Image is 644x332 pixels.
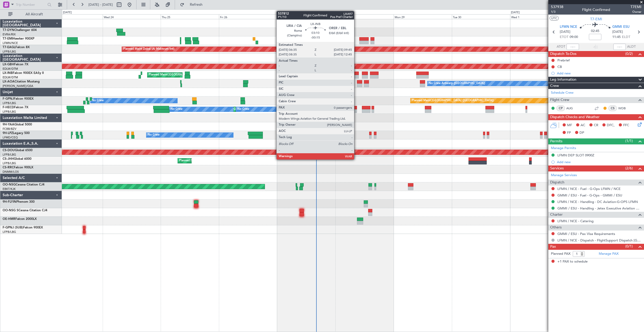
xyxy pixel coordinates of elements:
div: Planned Maint [GEOGRAPHIC_DATA] ([GEOGRAPHIC_DATA]) [149,71,231,79]
a: 9H-LPZLegacy 500 [3,132,30,135]
div: Tue 23 [44,14,103,19]
div: LFMN DEP SLOT 0900Z [557,153,594,157]
div: Flight Confirmed [582,7,610,12]
a: F-GPNJ (SUB)Falcon 900EX [3,226,43,229]
a: T7-EMIHawker 900XP [3,37,34,40]
a: Manage PAX [599,251,619,257]
div: [DATE] [63,10,72,15]
span: LX-GBH [3,63,14,66]
a: LX-INBFalcon 900EX EASy II [3,72,44,75]
a: LFMN / NCE - Catering [557,219,594,223]
a: AUG [566,106,578,111]
span: (0/1) [625,244,633,249]
a: EDLW/DTM [3,67,18,71]
span: FP [567,130,571,136]
div: No Crew [92,97,104,105]
span: Dispatch [550,180,564,186]
button: All Aircraft [6,10,56,18]
span: (1/1) [625,138,633,144]
div: Planned Maint [GEOGRAPHIC_DATA] ([GEOGRAPHIC_DATA]) [179,157,261,165]
span: T7-EMI [3,37,13,40]
span: Refresh [185,3,207,7]
span: GMMI ESU [612,24,629,30]
a: LFMN / NCE - Fuel - G-Ops LFMN / NCE [557,187,621,191]
div: Prebrief [557,58,570,62]
span: 9H-FLYIN [3,200,16,203]
span: ATOT [557,44,565,49]
span: T7-DYN [3,29,14,32]
div: Fri 26 [219,14,277,19]
button: Refresh [178,1,209,9]
span: (0/2) [625,51,633,56]
a: OO-NSG SCessna Citation CJ4 [3,209,47,212]
a: LFPB/LBG [3,110,16,114]
a: CS-JHHGlobal 6000 [3,157,31,161]
span: LX-AOA [3,80,15,83]
a: OO-NSGCessna Citation CJ4 [3,183,44,186]
a: LFMN/NCE [3,41,18,45]
a: LX-GBHFalcon 7X [3,63,28,66]
div: Tue 30 [452,14,510,19]
span: 537938 [551,4,563,10]
div: Sun 28 [335,14,394,19]
a: LFPB/LBG [3,153,16,157]
span: OE-HMR [3,218,15,221]
div: Add new [557,160,641,164]
span: 9H-YAA [3,123,14,126]
div: Wed 24 [103,14,161,19]
a: EBKT/KJK [3,187,16,191]
a: GMMI / ESU - Pax Visa Requirements [557,232,615,236]
a: LFPB/LBG [3,161,16,165]
span: LFMN NCE [560,24,577,30]
a: CS-RRCFalcon 900LX [3,166,33,169]
a: LFPB/LBG [3,101,16,105]
a: 9H-FLYINPhenom 300 [3,200,35,203]
span: ALDT [627,44,636,49]
div: No Crew [148,131,160,139]
div: Planned Maint Dubai (Al Maktoum Intl) [123,45,174,53]
a: CS-DOUGlobal 6500 [3,149,32,152]
span: 09:00 [570,35,578,40]
span: Permits [550,138,562,144]
span: Crew [550,83,559,89]
button: UTC [550,16,559,21]
span: All Aircraft [14,12,55,16]
span: Dispatch Checks and Weather [550,114,600,120]
input: --:-- [567,44,579,50]
div: No Crew [171,105,183,113]
span: ELDT [622,35,630,40]
div: No Crew [237,105,249,113]
div: CB [557,65,562,69]
div: CP [556,105,565,111]
span: ETOT [560,35,568,40]
a: LFPB/LBG [3,50,16,54]
a: WDB [618,106,630,111]
span: (2/6) [625,165,633,171]
a: LFMD/CEQ [3,136,18,139]
span: Others [550,225,562,231]
span: CS-JHH [3,157,14,161]
span: OO-NSG S [3,209,18,212]
a: Manage Permits [551,146,576,151]
a: LFMN / NCE - Dispatch - FlightSupport Dispatch [GEOGRAPHIC_DATA] [557,238,641,242]
span: DP [580,130,584,136]
span: MF [567,123,572,128]
div: [DATE] [511,10,520,15]
a: GMMI / ESU - Fuel - G-Ops - GMMI / ESU [557,193,622,197]
span: F-GPNJ [3,97,14,100]
label: Planned PAX [551,251,570,257]
span: Flight Crew [550,97,569,103]
span: AC [581,123,585,128]
span: Services [550,165,564,171]
span: F-HECD [3,106,14,109]
a: Manage Services [551,173,577,178]
a: T7-DYNChallenger 604 [3,29,37,32]
a: F-GPNJFalcon 900EX [3,97,34,100]
span: 02:45 [591,29,599,34]
a: OE-HMRFalcon 2000LX [3,218,37,221]
span: T7EMI [630,4,641,10]
span: CS-DOU [3,149,15,152]
a: T7-EAGLFalcon 8X [3,46,30,49]
div: Wed 1 [510,14,568,19]
div: CS [608,105,617,111]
